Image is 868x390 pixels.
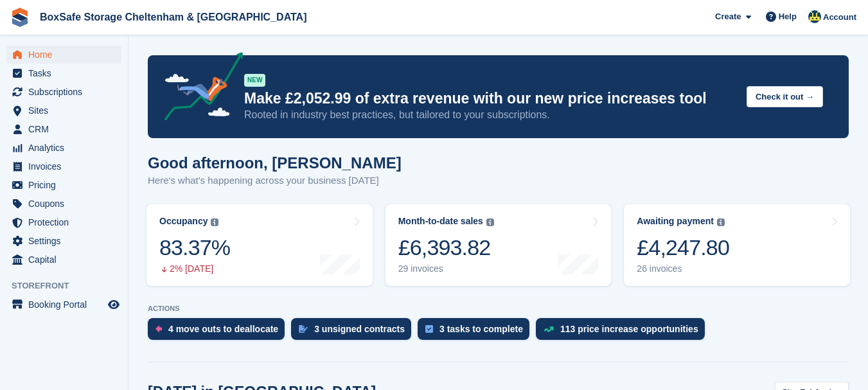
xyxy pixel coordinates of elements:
[637,235,729,261] div: £4,247.80
[299,325,308,333] img: contract_signature_icon-13c848040528278c33f63329250d36e43548de30e8caae1d1a13099fd9432cc5.svg
[154,52,244,125] img: price-adjustments-announcement-icon-8257ccfd72463d97f412b2fc003d46551f7dbcb40ab6d574587a9cd5c0d94...
[6,157,121,175] a: menu
[28,195,105,213] span: Coupons
[6,46,121,64] a: menu
[159,235,230,261] div: 83.37%
[244,74,265,87] div: NEW
[398,263,494,274] div: 29 invoices
[715,10,741,23] span: Create
[425,325,433,333] img: task-75834270c22a3079a89374b754ae025e5fb1db73e45f91037f5363f120a921f8.svg
[28,296,105,314] span: Booking Portal
[148,154,402,172] h1: Good afternoon, [PERSON_NAME]
[148,318,291,346] a: 4 move outs to deallocate
[6,251,121,269] a: menu
[314,324,405,334] div: 3 unsigned contracts
[211,218,218,226] img: icon-info-grey-7440780725fd019a000dd9b08b2336e03edf1995a4989e88bcd33f0948082b44.svg
[146,204,373,286] a: Occupancy 83.37% 2% [DATE]
[159,263,230,274] div: 2% [DATE]
[6,296,121,314] a: menu
[486,218,494,226] img: icon-info-grey-7440780725fd019a000dd9b08b2336e03edf1995a4989e88bcd33f0948082b44.svg
[28,232,105,250] span: Settings
[28,157,105,175] span: Invoices
[28,83,105,101] span: Subscriptions
[28,120,105,138] span: CRM
[291,318,418,346] a: 3 unsigned contracts
[28,102,105,120] span: Sites
[6,102,121,120] a: menu
[6,176,121,194] a: menu
[439,324,523,334] div: 3 tasks to complete
[28,251,105,269] span: Capital
[560,324,698,334] div: 113 price increase opportunities
[717,218,725,226] img: icon-info-grey-7440780725fd019a000dd9b08b2336e03edf1995a4989e88bcd33f0948082b44.svg
[106,297,121,312] a: Preview store
[536,318,711,346] a: 113 price increase opportunities
[168,324,278,334] div: 4 move outs to deallocate
[637,263,729,274] div: 26 invoices
[28,213,105,231] span: Protection
[6,120,121,138] a: menu
[148,305,849,313] p: ACTIONS
[418,318,536,346] a: 3 tasks to complete
[28,64,105,82] span: Tasks
[747,86,823,107] button: Check it out →
[244,108,736,122] p: Rooted in industry best practices, but tailored to your subscriptions.
[398,235,494,261] div: £6,393.82
[398,216,483,227] div: Month-to-date sales
[28,176,105,194] span: Pricing
[6,139,121,157] a: menu
[28,46,105,64] span: Home
[155,325,162,333] img: move_outs_to_deallocate_icon-f764333ba52eb49d3ac5e1228854f67142a1ed5810a6f6cc68b1a99e826820c5.svg
[6,213,121,231] a: menu
[10,8,30,27] img: stora-icon-8386f47178a22dfd0bd8f6a31ec36ba5ce8667c1dd55bd0f319d3a0aa187defe.svg
[6,232,121,250] a: menu
[12,279,128,292] span: Storefront
[544,326,554,332] img: price_increase_opportunities-93ffe204e8149a01c8c9dc8f82e8f89637d9d84a8eef4429ea346261dce0b2c0.svg
[6,64,121,82] a: menu
[637,216,714,227] div: Awaiting payment
[823,11,856,24] span: Account
[6,195,121,213] a: menu
[159,216,208,227] div: Occupancy
[385,204,612,286] a: Month-to-date sales £6,393.82 29 invoices
[148,173,402,188] p: Here's what's happening across your business [DATE]
[779,10,797,23] span: Help
[244,89,736,108] p: Make £2,052.99 of extra revenue with our new price increases tool
[624,204,850,286] a: Awaiting payment £4,247.80 26 invoices
[35,6,312,28] a: BoxSafe Storage Cheltenham & [GEOGRAPHIC_DATA]
[28,139,105,157] span: Analytics
[6,83,121,101] a: menu
[808,10,821,23] img: Kim Virabi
